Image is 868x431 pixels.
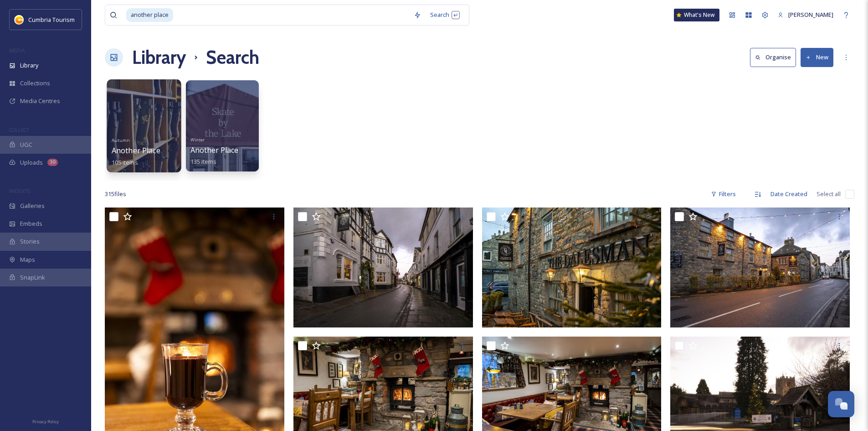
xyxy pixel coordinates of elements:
div: 30 [47,159,58,166]
a: What's New [674,9,719,21]
span: Autumn [112,137,130,143]
button: New [801,48,833,67]
span: 105 items [112,158,138,166]
img: CUMBRIATOURISM_241209_PaulMitchell_Sedbergh-57.jpg [293,208,473,327]
a: Library [132,44,186,71]
span: COLLECT [9,126,29,133]
span: Winter [190,137,205,143]
div: Search [426,6,464,24]
a: WinterAnother Place135 items [190,135,238,166]
div: Date Created [766,185,812,203]
span: Privacy Policy [32,419,59,425]
img: images.jpg [15,15,24,24]
span: Embeds [20,219,42,228]
span: Stories [20,237,40,246]
span: MEDIA [9,47,25,54]
span: Cumbria Tourism [28,16,75,24]
span: Library [20,61,38,70]
span: [PERSON_NAME] [788,10,833,19]
span: 135 items [190,157,216,166]
a: [PERSON_NAME] [773,6,838,24]
h1: Search [206,44,259,71]
span: UGC [20,140,32,149]
span: Maps [20,255,35,264]
span: Another Place [112,145,160,156]
img: CUMBRIATOURISM_241209_PaulMitchell_Sedbergh-52.jpg [670,208,850,327]
span: Another Place [190,145,238,155]
span: Select all [817,190,841,198]
span: 315 file s [105,190,126,198]
button: Organise [750,48,796,67]
a: Privacy Policy [32,415,59,426]
span: Galleries [20,202,45,210]
span: WIDGETS [9,187,30,194]
img: CUMBRIATOURISM_241209_PaulMitchell_Sedbergh-73.jpg [482,208,662,327]
span: Media Centres [20,97,60,105]
span: Uploads [20,158,43,167]
span: Collections [20,79,50,88]
a: Organise [750,48,801,67]
button: Open Chat [828,391,854,417]
span: another place [126,8,173,21]
div: Filters [706,185,740,203]
span: SnapLink [20,273,45,282]
a: AutumnAnother Place105 items [112,135,160,166]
